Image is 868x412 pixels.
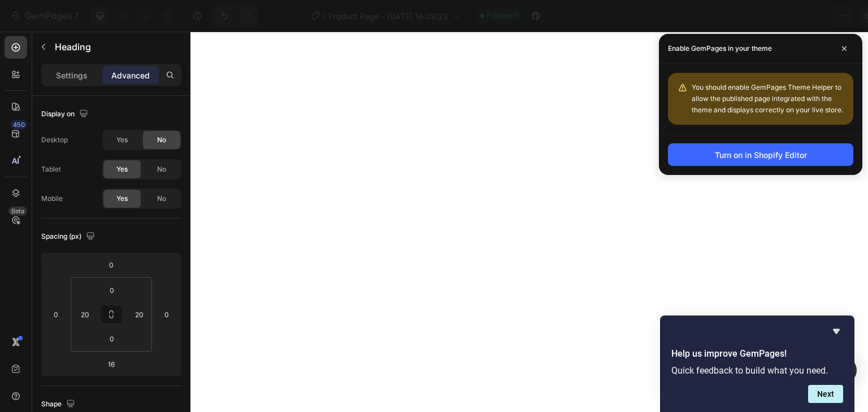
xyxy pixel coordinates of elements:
span: Yes [116,135,128,145]
span: No [157,135,166,145]
input: 0 [47,306,64,323]
div: Desktop [41,135,68,145]
span: Published [487,11,518,21]
input: 20px [76,306,93,323]
button: 7 [5,5,84,27]
div: Shape [41,397,77,412]
input: 0px [101,330,123,347]
h2: Help us improve GemPages! [671,347,843,361]
span: You should enable GemPages Theme Helper to allow the published page integrated with the theme and... [692,83,843,114]
div: Mobile [41,194,63,204]
iframe: Design area [190,32,868,412]
div: Display on [41,107,90,122]
p: Heading [55,40,177,54]
input: 0 [100,256,123,273]
div: Publish [802,10,831,22]
span: / [323,10,326,22]
div: Help us improve GemPages! [671,325,843,403]
button: Next question [808,385,843,403]
input: 0px [101,282,123,299]
div: Tablet [41,164,61,174]
span: 1 product assigned [648,10,721,22]
button: Publish [793,5,840,27]
button: 1 product assigned [638,5,747,27]
div: 450 [11,120,27,129]
span: No [157,164,166,174]
span: Yes [116,164,128,174]
div: Turn on in Shopify Editor [715,149,807,161]
p: Settings [56,69,88,81]
button: Save [751,5,788,27]
input: 0 [158,306,175,323]
button: Hide survey [830,325,843,338]
div: Beta [8,207,27,216]
span: No [157,194,166,204]
button: Turn on in Shopify Editor [668,143,853,166]
input: 20px [131,306,147,323]
p: Enable GemPages in your theme [668,43,772,54]
span: Save [761,11,779,21]
span: Product Page - [DATE] 16:39:23 [328,10,448,22]
div: Spacing (px) [41,229,97,244]
p: Advanced [111,69,150,81]
input: l [100,356,123,372]
p: 7 [74,9,79,23]
p: Quick feedback to build what you need. [671,365,843,376]
div: Undo/Redo [213,5,259,27]
span: Yes [116,194,128,204]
